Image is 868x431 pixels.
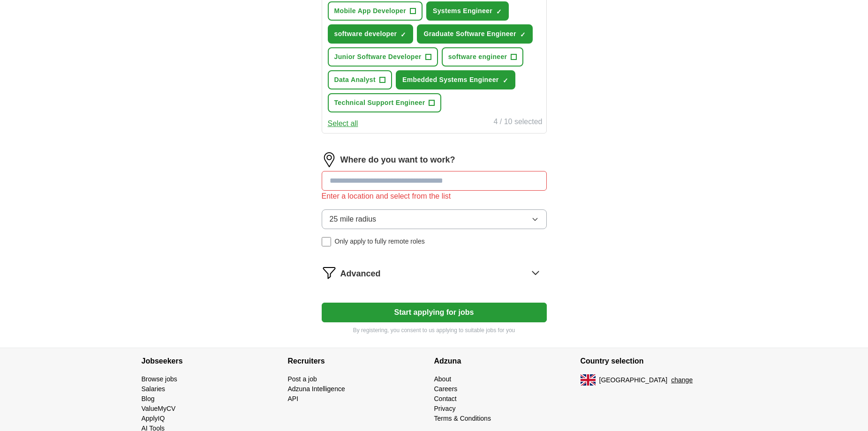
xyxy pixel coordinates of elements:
button: Technical Support Engineer [328,93,442,112]
input: Only apply to fully remote roles [322,237,331,246]
button: software engineer [442,47,524,67]
label: Where do you want to work? [340,154,455,166]
div: 4 / 10 selected [493,116,542,129]
button: Select all [328,118,358,129]
a: ValueMyCV [142,405,176,412]
span: 25 mile radius [330,214,377,225]
button: 25 mile radius [322,209,547,229]
button: change [671,375,693,385]
span: Junior Software Developer [334,52,422,62]
div: Enter a location and select from the list [322,191,547,202]
span: Technical Support Engineer [334,98,425,108]
a: Browse jobs [142,375,177,383]
button: Data Analyst [328,70,392,89]
span: software developer [334,29,397,39]
button: software developer✓ [328,24,414,44]
span: Advanced [340,268,381,280]
span: ✓ [520,31,526,38]
a: Blog [142,395,155,402]
span: Systems Engineer [433,6,492,16]
a: Post a job [288,375,317,383]
button: Mobile App Developer [328,1,423,21]
span: Only apply to fully remote roles [335,237,425,246]
button: Junior Software Developer [328,47,438,67]
span: ✓ [503,77,508,84]
span: software engineer [448,52,507,62]
button: Start applying for jobs [322,303,547,322]
img: location.png [322,152,337,167]
span: Data Analyst [334,75,376,85]
span: Mobile App Developer [334,6,407,16]
a: Contact [434,395,457,402]
span: Graduate Software Engineer [423,29,516,39]
span: Embedded Systems Engineer [402,75,499,85]
a: About [434,375,452,383]
a: Terms & Conditions [434,415,491,422]
a: Privacy [434,405,456,412]
button: Systems Engineer✓ [426,1,509,21]
a: Adzuna Intelligence [288,385,345,393]
span: ✓ [400,31,406,38]
button: Graduate Software Engineer✓ [417,24,532,44]
a: Salaries [142,385,166,393]
img: filter [322,265,337,280]
span: ✓ [496,8,502,15]
a: Careers [434,385,458,393]
img: UK flag [581,374,596,386]
button: Embedded Systems Engineer✓ [396,70,515,89]
p: By registering, you consent to us applying to suitable jobs for you [322,326,547,334]
span: [GEOGRAPHIC_DATA] [599,375,668,385]
h4: Country selection [581,348,727,374]
a: API [288,395,299,402]
a: ApplyIQ [142,415,165,422]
